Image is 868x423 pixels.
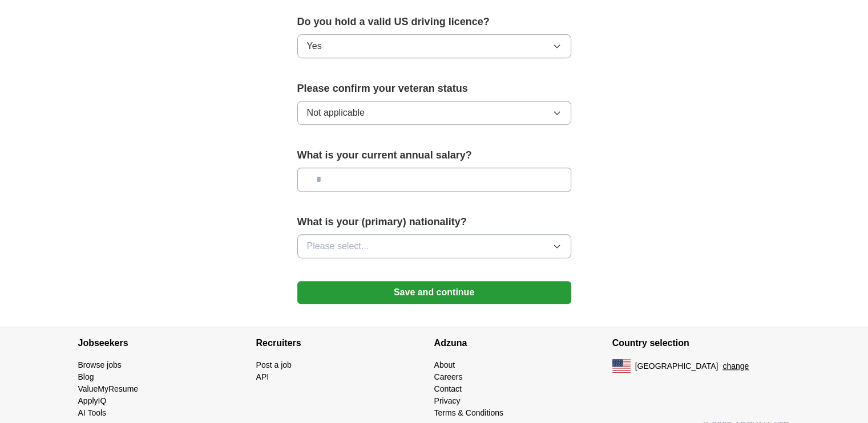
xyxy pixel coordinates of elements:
button: Yes [297,34,571,58]
a: About [434,360,455,369]
a: ApplyIQ [78,396,107,405]
button: Save and continue [297,281,571,304]
a: Blog [78,372,94,381]
img: US flag [612,359,631,373]
span: [GEOGRAPHIC_DATA] [635,360,718,372]
a: AI Tools [78,408,107,417]
span: Yes [307,39,322,53]
label: Please confirm your veteran status [297,81,571,96]
button: change [722,360,749,372]
a: Terms & Conditions [434,408,503,417]
span: Please select... [307,239,369,253]
a: ValueMyResume [78,384,139,393]
a: Browse jobs [78,360,122,369]
a: Privacy [434,396,461,405]
a: Careers [434,372,463,381]
span: Not applicable [307,106,365,120]
a: API [256,372,269,381]
h4: Country selection [612,327,790,359]
label: What is your (primary) nationality? [297,214,571,230]
button: Please select... [297,234,571,258]
a: Post a job [256,360,292,369]
label: Do you hold a valid US driving licence? [297,14,571,30]
a: Contact [434,384,462,393]
button: Not applicable [297,101,571,125]
label: What is your current annual salary? [297,148,571,163]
